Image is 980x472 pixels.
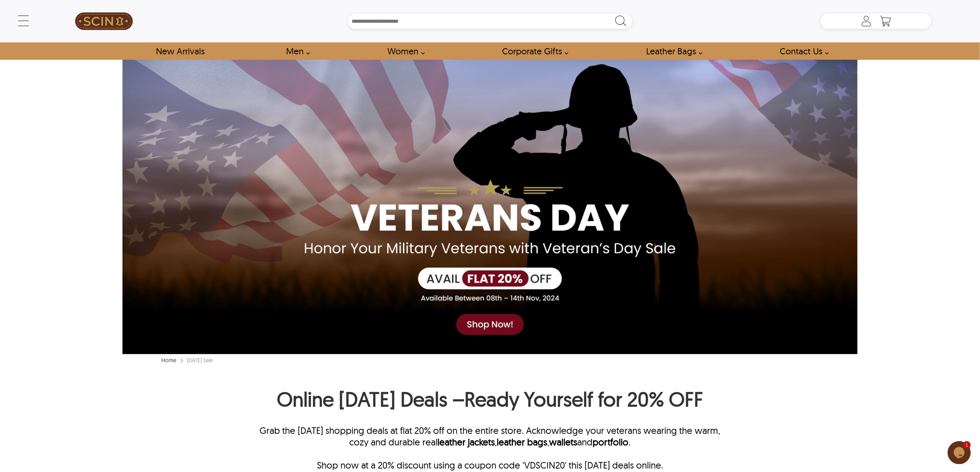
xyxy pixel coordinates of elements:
[878,15,893,27] a: Shopping Cart
[637,42,707,60] a: Shop Leather Bags
[147,42,213,60] a: Shop New Arrivals
[277,42,314,60] a: shop men's leather jackets
[834,320,972,437] iframe: chat widget
[122,386,858,415] h1: Online [DATE] Deals –Ready Yourself for 20% OFF
[185,356,215,364] div: [DATE] Sale
[438,436,495,448] a: leather jackets
[122,60,858,354] img: Veterans Day Sale
[49,4,159,39] a: SCIN
[593,436,629,448] a: portfolio
[379,42,429,60] a: Shop Women Leather Jackets
[771,42,833,60] a: contact-us
[494,42,573,60] a: Shop Leather Corporate Gifts
[159,357,178,364] a: Home
[122,425,858,459] div: Grab the [DATE] shopping deals at flat 20% off on the entire store. Acknowledge your veterans wea...
[497,436,548,448] a: leather bags
[180,353,183,366] span: ›
[75,4,133,39] img: SCIN
[549,436,578,448] a: wallets
[948,441,972,464] iframe: chat widget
